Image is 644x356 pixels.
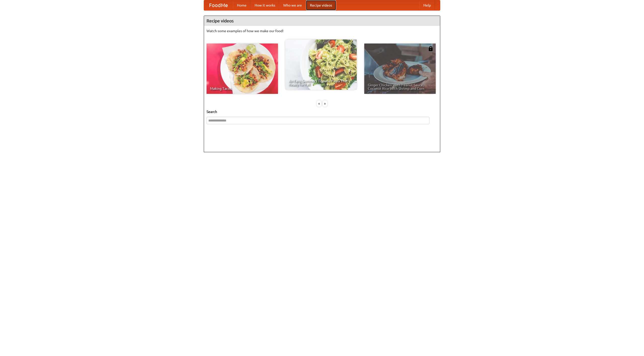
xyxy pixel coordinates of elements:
span: An Easy, Summery Tomato Pasta That's Ready for Fall [289,79,353,86]
span: Making Tacos [210,87,274,90]
div: « [317,100,321,107]
a: Who we are [279,0,306,10]
a: FoodMe [204,0,233,10]
a: An Easy, Summery Tomato Pasta That's Ready for Fall [285,39,357,90]
a: Help [419,0,435,10]
a: Making Tacos [207,44,278,94]
h5: Search [207,109,437,114]
a: Home [233,0,251,10]
a: How it works [251,0,279,10]
div: » [323,100,327,107]
img: 483408.png [428,46,433,51]
p: Watch some examples of how we make our food! [207,28,437,33]
h4: Recipe videos [204,16,440,26]
a: Recipe videos [306,0,336,10]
